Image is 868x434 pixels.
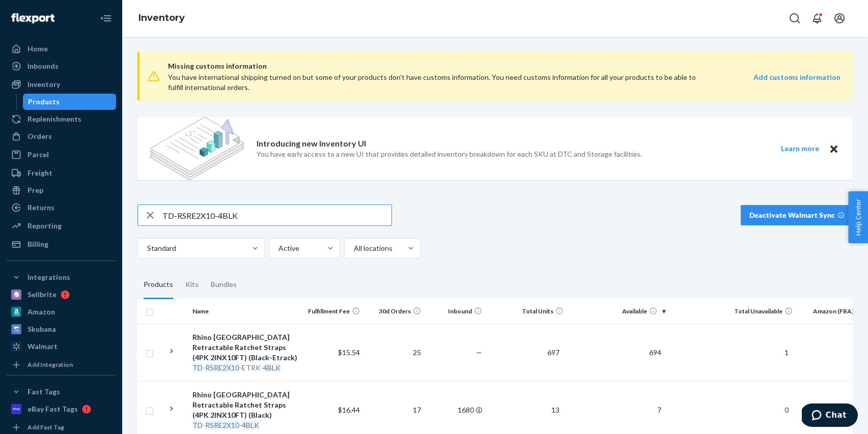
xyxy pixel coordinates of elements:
[653,406,665,414] span: 7
[277,243,278,253] input: Active
[547,406,564,414] span: 13
[364,324,425,381] td: 25
[192,332,299,363] div: Rhino [GEOGRAPHIC_DATA] Retractable Ratchet Straps (4PK 2INX10FT) (Black-Etrack)
[192,420,299,430] div: - -
[6,304,116,320] a: Amazon
[425,299,486,324] th: Inbound
[27,79,60,90] div: Inventory
[192,363,203,372] em: TD
[257,138,366,150] p: Introducing new Inventory UI
[6,111,116,127] a: Replenishments
[827,142,841,155] button: Close
[27,185,43,195] div: Prep
[146,243,147,253] input: Standard
[257,149,642,159] p: You have early access to a new UI that provides detailed inventory breakdown for each SKU at DTC ...
[829,8,850,28] button: Open account menu
[150,117,244,180] img: new-reports-banner-icon.82668bd98b6a51aee86340f2a7b77ae3.png
[6,338,116,355] a: Walmart
[797,324,868,381] td: 82
[6,76,116,93] a: Inventory
[27,150,49,160] div: Parcel
[807,8,827,28] button: Open notifications
[28,97,60,107] div: Products
[476,348,482,357] span: —
[774,142,825,155] button: Learn more
[242,421,259,429] em: 4BLK
[27,221,62,231] div: Reporting
[6,269,116,285] button: Integrations
[205,421,239,429] em: RSRE2X10
[303,299,364,324] th: Fulfillment Fee
[6,165,116,181] a: Freight
[6,218,116,234] a: Reporting
[6,147,116,163] a: Parcel
[6,321,116,337] a: Skubana
[27,341,58,352] div: Walmart
[211,271,237,299] div: Bundles
[27,131,52,141] div: Orders
[780,406,793,414] span: 0
[192,363,299,373] div: - -ETRK-
[27,272,70,282] div: Integrations
[162,205,391,225] input: Search inventory by name or sku
[168,72,706,93] div: You have international shipping turned on but some of your products don’t have customs informatio...
[6,199,116,216] a: Returns
[753,73,841,81] strong: Add customs information
[192,421,203,429] em: TD
[6,58,116,74] a: Inbounds
[753,72,841,93] a: Add customs information
[27,114,81,124] div: Replenishments
[205,363,239,372] em: RSRE2X10
[6,359,116,371] a: Add Integration
[27,307,55,317] div: Amazon
[353,243,354,253] input: All locations
[6,182,116,198] a: Prep
[338,348,360,357] span: $15.54
[138,12,185,23] a: Inventory
[23,94,117,110] a: Products
[27,202,54,213] div: Returns
[27,44,48,54] div: Home
[11,13,54,23] img: Flexport logo
[27,168,52,178] div: Freight
[364,299,425,324] th: 30d Orders
[188,299,303,324] th: Name
[27,239,48,249] div: Billing
[780,348,793,357] span: 1
[263,363,281,372] em: 4BLK
[848,191,868,243] button: Help Center
[543,348,564,357] span: 697
[797,299,868,324] th: Amazon (FBA)
[6,384,116,400] button: Fast Tags
[6,421,116,433] a: Add Fast Tag
[6,41,116,57] a: Home
[27,61,59,71] div: Inbounds
[741,205,853,225] button: Deactivate Walmart Sync
[130,4,193,33] ol: breadcrumbs
[168,60,841,72] span: Missing customs information
[27,360,73,369] div: Add Integration
[185,271,199,299] div: Kits
[27,324,56,334] div: Skubana
[27,423,64,431] div: Add Fast Tag
[6,401,116,417] a: eBay Fast Tags
[785,8,805,28] button: Open Search Box
[6,128,116,144] a: Orders
[486,299,568,324] th: Total Units
[144,271,173,299] div: Products
[6,286,116,303] a: Sellbrite
[338,406,360,414] span: $16.44
[669,299,797,324] th: Total Unavailable
[568,299,669,324] th: Available
[27,290,57,300] div: Sellbrite
[802,403,858,429] iframe: Opens a widget where you can chat to one of our agents
[27,404,78,414] div: eBay Fast Tags
[645,348,665,357] span: 694
[192,390,299,420] div: Rhino [GEOGRAPHIC_DATA] Retractable Ratchet Straps (4PK 2INX10FT) (Black)
[6,236,116,252] a: Billing
[27,387,60,397] div: Fast Tags
[96,8,116,28] button: Close Navigation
